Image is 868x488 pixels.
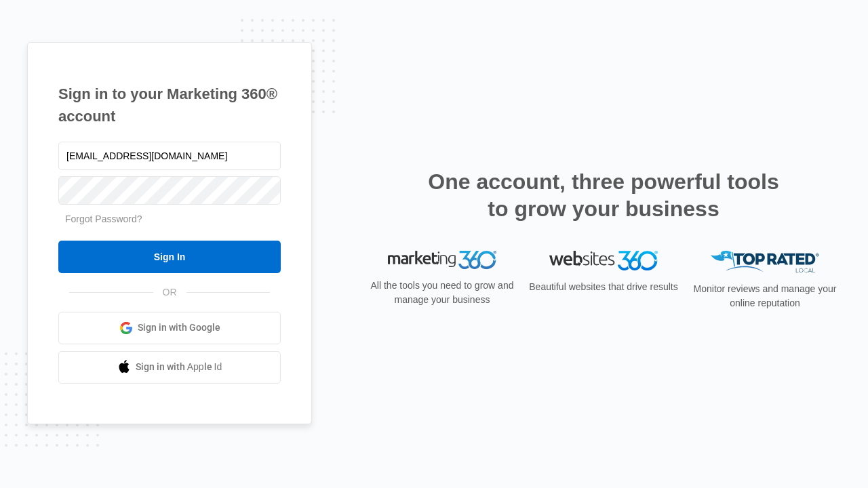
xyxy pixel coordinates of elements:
[549,251,658,270] img: Websites 360
[65,213,142,224] a: Forgot Password?
[138,321,220,335] span: Sign in with Google
[136,360,222,374] span: Sign in with Apple Id
[58,241,281,273] input: Sign In
[366,279,518,307] p: All the tools you need to grow and manage your business
[388,251,496,270] img: Marketing 360
[58,351,281,384] a: Sign in with Apple Id
[424,168,783,222] h2: One account, three powerful tools to grow your business
[528,280,679,294] p: Beautiful websites that drive results
[689,282,841,310] p: Monitor reviews and manage your online reputation
[153,285,186,300] span: OR
[58,142,281,170] input: Email
[711,251,819,273] img: Top Rated Local
[58,83,281,127] h1: Sign in to your Marketing 360® account
[58,312,281,344] a: Sign in with Google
